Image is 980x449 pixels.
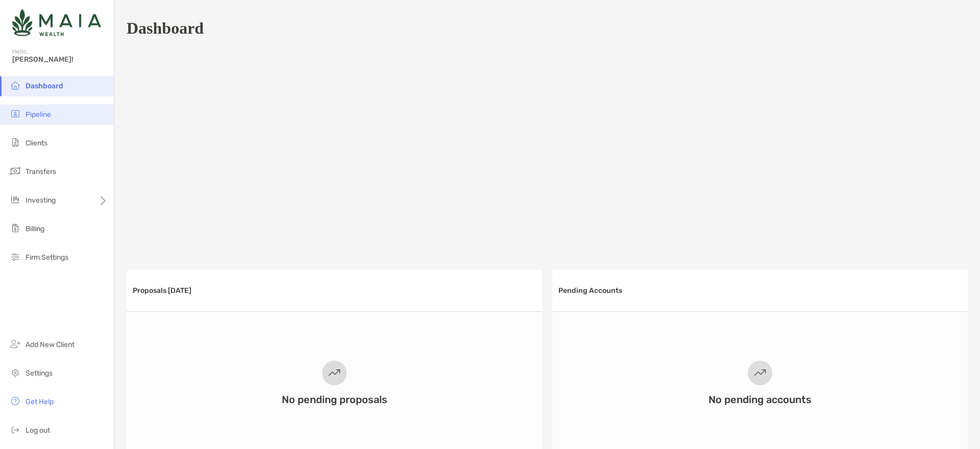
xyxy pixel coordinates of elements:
span: Clients [26,139,47,147]
img: dashboard icon [9,79,21,91]
span: Add New Client [26,340,75,349]
span: Billing [26,224,44,233]
span: Get Help [26,397,54,406]
img: investing icon [9,193,21,206]
span: Transfers [26,167,56,176]
img: logout icon [9,423,21,436]
img: billing icon [9,222,21,234]
img: get-help icon [9,395,21,407]
img: add_new_client icon [9,338,21,350]
span: Investing [26,196,56,205]
h3: Proposals [DATE] [133,286,191,295]
h3: No pending proposals [282,393,387,406]
h3: No pending accounts [708,393,812,406]
span: [PERSON_NAME]! [12,55,108,64]
h1: Dashboard [127,19,204,38]
img: settings icon [9,366,21,379]
img: clients icon [9,136,21,148]
img: transfers icon [9,165,21,177]
span: Dashboard [26,82,63,90]
span: Settings [26,369,53,378]
span: Pipeline [26,110,51,119]
span: Log out [26,426,50,435]
h3: Pending Accounts [558,286,622,295]
img: firm-settings icon [9,251,21,263]
span: Firm Settings [26,253,68,262]
img: Zoe Logo [12,4,101,41]
img: pipeline icon [9,108,21,120]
